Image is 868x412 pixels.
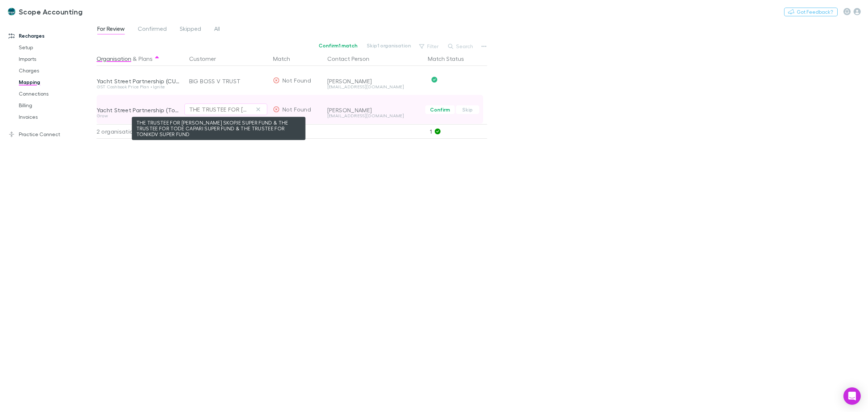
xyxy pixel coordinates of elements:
[12,111,102,123] a: Invoices
[97,77,180,85] div: Yacht Street Partnership (CURRENT)
[12,65,102,76] a: Charges
[189,105,248,114] div: THE TRUSTEE FOR [PERSON_NAME] SKOPJE SUPER FUND & THE TRUSTEE FOR TODE CAPARI SUPER FUND & THE TR...
[19,7,82,16] h3: Scope Accounting
[7,7,16,16] img: Scope Accounting's Logo
[784,8,838,16] button: Got Feedback?
[97,114,180,118] div: Grow
[282,77,311,84] span: Not Found
[12,88,102,100] a: Connections
[97,85,180,89] div: GST Cashbook Price Plan • Ignite
[97,51,180,66] div: &
[139,51,153,66] button: Plans
[843,387,861,405] div: Open Intercom Messenger
[3,3,87,20] a: Scope Accounting
[12,42,102,53] a: Setup
[425,105,455,114] button: Confirm
[431,77,437,83] svg: Confirmed
[314,41,362,50] button: Confirm1 match
[12,100,102,111] a: Billing
[12,53,102,65] a: Imports
[327,106,422,114] div: [PERSON_NAME]
[456,105,479,114] button: Skip
[97,51,131,66] button: Organisation
[273,51,299,66] button: Match
[97,106,180,114] div: Yacht Street Partnership (TonikDV Skopje & Capari)
[138,25,167,34] span: Confirmed
[327,51,378,66] button: Contact Person
[189,51,225,66] button: Customer
[1,129,102,140] a: Practice Connect
[12,76,102,88] a: Mapping
[430,125,487,138] p: 1
[327,77,422,85] div: [PERSON_NAME]
[282,106,311,113] span: Not Found
[189,67,267,96] div: BIG BOSS V TRUST
[214,25,220,34] span: All
[97,124,183,139] div: 2 organisations
[183,124,270,139] div: 2 customers
[97,25,125,34] span: For Review
[1,30,102,42] a: Recharges
[362,41,416,50] button: Skip1 organisation
[180,25,201,34] span: Skipped
[416,42,443,51] button: Filter
[428,51,473,66] button: Match Status
[327,114,422,118] div: [EMAIL_ADDRESS][DOMAIN_NAME]
[444,42,477,51] button: Search
[327,85,422,89] div: [EMAIL_ADDRESS][DOMAIN_NAME]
